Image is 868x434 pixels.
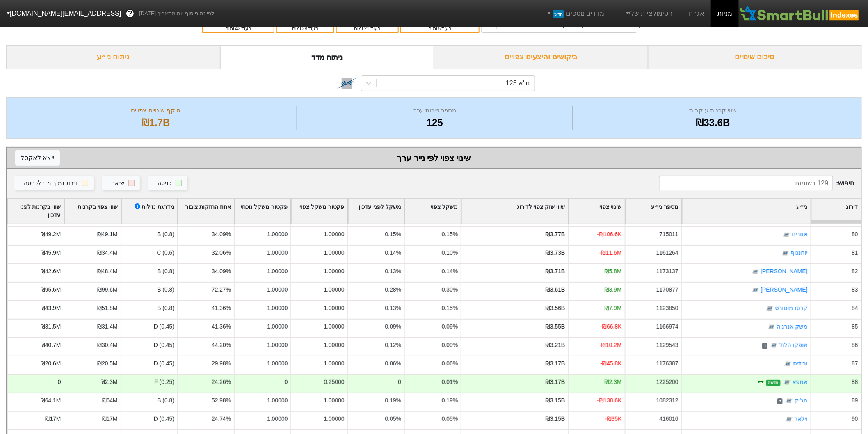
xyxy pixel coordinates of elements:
[546,230,565,239] div: ₪3.77B
[656,249,678,257] div: 1161264
[442,341,458,349] div: 0.09%
[102,415,118,423] div: ₪17M
[121,337,177,356] div: D (0.45)
[783,231,791,239] img: tase link
[15,152,853,164] div: שינוי צפוי לפי נייר ערך
[6,45,220,69] div: ניתוח ני״ע
[659,176,854,191] span: חיפוש :
[121,282,177,300] div: B (0.8)
[442,267,458,276] div: 0.14%
[121,300,177,319] div: B (0.8)
[385,341,401,349] div: 0.12%
[121,374,177,393] div: F (0.25)
[656,304,678,313] div: 1123850
[784,360,792,368] img: tase link
[442,230,458,239] div: 0.15%
[600,249,622,257] div: -₪11.6M
[656,378,678,386] div: 1225200
[158,179,171,188] div: כניסה
[41,322,61,331] div: ₪31.5M
[792,231,808,238] a: אזורים
[780,342,808,349] a: אופקו הלת'
[364,26,370,32] span: 21
[101,378,118,386] div: ₪2.3M
[601,359,622,368] div: -₪45.8K
[97,267,118,276] div: ₪48.4M
[761,287,808,293] a: [PERSON_NAME]
[546,415,565,423] div: ₪3.15B
[385,415,401,423] div: 0.05%
[601,322,622,331] div: -₪66.8K
[405,25,474,32] div: בעוד ימים
[97,230,118,239] div: ₪49.1M
[97,322,118,331] div: ₪31.4M
[775,305,808,312] a: קרסו מוטורס
[324,359,344,368] div: 1.00000
[291,199,347,224] div: Toggle SortBy
[212,378,231,386] div: 24.26%
[656,286,678,294] div: 1170877
[212,267,231,276] div: 34.09%
[324,322,344,331] div: 1.00000
[148,176,187,191] button: כניסה
[546,249,565,257] div: ₪3.73B
[299,115,570,130] div: 125
[207,25,270,32] div: בעוד ימים
[852,304,858,313] div: 84
[121,411,177,429] div: D (0.45)
[442,378,458,386] div: 0.01%
[97,249,118,257] div: ₪34.4M
[852,230,858,239] div: 80
[97,341,118,349] div: ₪30.4M
[385,249,401,257] div: 0.14%
[385,322,401,331] div: 0.09%
[212,359,231,368] div: 29.98%
[324,267,344,276] div: 1.00000
[682,199,811,224] div: Toggle SortBy
[64,199,120,224] div: Toggle SortBy
[761,268,808,275] a: [PERSON_NAME]
[852,286,858,294] div: 83
[8,199,64,224] div: Toggle SortBy
[795,416,808,423] a: וילאר
[793,379,808,386] a: אמפא
[267,230,288,239] div: 1.00000
[17,115,295,130] div: ₪1.7B
[324,304,344,313] div: 1.00000
[605,415,621,423] div: -₪35K
[17,106,295,115] div: היקף שינויים צפויים
[777,324,808,330] a: משק אנרגיה
[302,26,307,32] span: 28
[41,230,61,239] div: ₪49.2M
[752,268,760,276] img: tase link
[659,176,833,191] input: 129 רשומות...
[461,199,568,224] div: Toggle SortBy
[660,415,678,423] div: 416016
[852,267,858,276] div: 82
[852,378,858,386] div: 88
[41,304,61,313] div: ₪43.9M
[852,359,858,368] div: 87
[267,304,288,313] div: 1.00000
[600,341,622,349] div: -₪10.2M
[770,342,778,350] img: tase link
[795,397,808,404] a: מג'יק
[41,286,61,294] div: ₪95.6M
[385,359,401,368] div: 0.06%
[212,304,231,313] div: 41.36%
[442,249,458,257] div: 0.10%
[438,26,441,32] span: 5
[121,393,177,411] div: B (0.8)
[398,378,401,386] div: 0
[267,415,288,423] div: 1.00000
[434,45,648,69] div: ביקושים והיצעים צפויים
[385,396,401,405] div: 0.19%
[852,341,858,349] div: 86
[656,359,678,368] div: 1176387
[442,415,458,423] div: 0.05%
[133,203,174,220] div: מדרגת נזילות
[212,249,231,257] div: 32.06%
[626,199,681,224] div: Toggle SortBy
[102,396,118,405] div: ₪64M
[121,263,177,282] div: B (0.8)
